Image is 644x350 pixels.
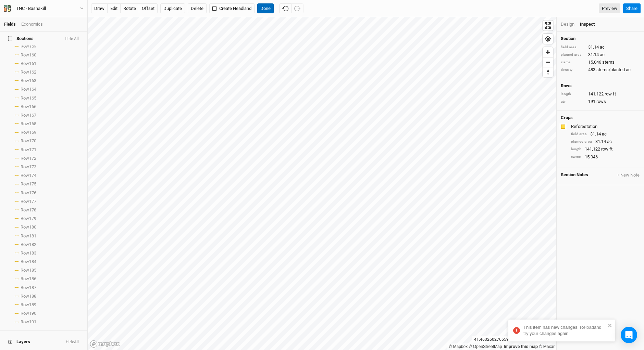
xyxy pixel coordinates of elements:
[21,173,36,178] span: Row 174
[90,340,120,348] a: Mapbox logo
[561,44,640,50] div: 31.14
[279,3,292,14] button: Undo (^z)
[561,67,585,73] div: density
[21,207,36,213] span: Row 178
[543,67,553,77] button: Reset bearing to north
[3,5,84,12] button: TNC - Bashakill
[561,99,585,104] div: qty
[561,21,574,27] div: Design
[543,34,553,44] button: Find my location
[601,146,612,152] span: row ft
[469,344,502,349] a: OpenStreetMap
[472,336,556,343] div: 41.46326027665907 , -74.58780748556745
[21,138,36,144] span: Row 170
[571,132,587,137] div: field area
[21,147,36,153] span: Row 171
[21,95,36,101] span: Row 165
[21,233,36,239] span: Row 181
[539,344,555,349] a: Maxar
[599,3,620,14] a: Preview
[561,115,573,120] h4: Crops
[596,99,606,105] span: rows
[21,250,36,256] span: Row 183
[21,216,36,221] span: Row 179
[596,67,631,73] span: stems/planted ac
[621,327,637,343] div: Open Intercom Messenger
[107,3,121,14] button: edit
[571,154,640,160] div: 15,046
[21,259,36,264] span: Row 184
[561,83,640,89] h4: Rows
[580,325,594,330] a: Reload
[91,3,108,14] button: draw
[571,131,640,137] div: 31.14
[571,147,581,152] div: length
[257,3,274,14] button: Done
[21,156,36,161] span: Row 172
[139,3,158,14] button: offset
[188,3,207,14] button: Delete
[21,69,36,75] span: Row 162
[543,47,553,57] button: Zoom in
[21,87,36,92] span: Row 164
[561,36,640,41] h4: Section
[21,190,36,196] span: Row 176
[543,57,553,67] button: Zoom out
[21,294,36,299] span: Row 188
[449,344,468,349] a: Mapbox
[602,59,615,65] span: stems
[608,322,612,328] button: close
[16,5,46,12] div: TNC - Bashakill
[623,3,641,14] button: Share
[4,22,16,27] a: Fields
[561,99,640,105] div: 191
[605,91,616,97] span: row ft
[88,17,556,350] canvas: Map
[561,60,585,65] div: stems
[21,268,36,273] span: Row 185
[571,124,639,130] div: Reforestation
[561,172,588,178] span: Section Notes
[561,52,640,58] div: 31.14
[120,3,139,14] button: rotate
[561,52,585,57] div: planted area
[21,276,36,282] span: Row 186
[64,37,79,41] button: Hide All
[8,339,30,345] span: Layers
[561,45,585,50] div: field area
[21,121,36,127] span: Row 168
[504,344,538,349] a: Improve this map
[21,104,36,109] span: Row 166
[65,340,79,345] button: HideAll
[523,325,602,336] span: This item has new changes. and try your changes again.
[21,52,36,58] span: Row 160
[543,21,553,30] button: Enter fullscreen
[571,146,640,152] div: 141,122
[600,52,605,58] span: ac
[580,21,604,27] div: Inspect
[561,67,640,73] div: 483
[21,61,36,66] span: Row 161
[571,139,592,144] div: planted area
[21,224,36,230] span: Row 180
[21,130,36,135] span: Row 169
[291,3,304,14] button: Redo (^Z)
[561,91,640,97] div: 141,122
[21,311,36,316] span: Row 190
[21,181,36,187] span: Row 175
[571,139,640,145] div: 31.14
[8,36,34,41] span: Sections
[21,302,36,308] span: Row 189
[617,172,640,178] button: + New Note
[21,113,36,118] span: Row 167
[21,21,43,27] div: Economics
[21,78,36,83] span: Row 163
[21,285,36,290] span: Row 187
[21,43,36,49] span: Row 159
[21,199,36,204] span: Row 177
[561,92,585,97] div: length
